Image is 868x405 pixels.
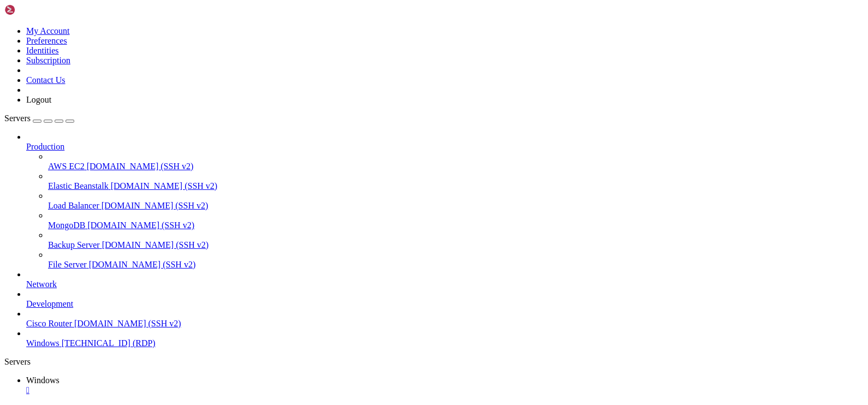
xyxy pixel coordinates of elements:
li: Cisco Router [DOMAIN_NAME] (SSH v2) [26,309,864,329]
a: File Server [DOMAIN_NAME] (SSH v2) [48,260,864,270]
a: Servers [4,114,74,123]
a: MongoDB [DOMAIN_NAME] (SSH v2) [48,221,864,230]
li: MongoDB [DOMAIN_NAME] (SSH v2) [48,211,864,230]
a: Backup Server [DOMAIN_NAME] (SSH v2) [48,240,864,250]
span: [DOMAIN_NAME] (SSH v2) [89,260,196,269]
span: Elastic Beanstalk [48,181,109,190]
div: Servers [4,357,864,367]
span: [DOMAIN_NAME] (SSH v2) [87,221,194,230]
span: Servers [4,114,31,123]
a: AWS EC2 [DOMAIN_NAME] (SSH v2) [48,162,864,171]
a: Subscription [26,56,70,65]
a: Cisco Router [DOMAIN_NAME] (SSH v2) [26,319,864,329]
a: Preferences [26,36,67,45]
li: Windows [TECHNICAL_ID] (RDP) [26,329,864,348]
li: Network [26,270,864,289]
a: Production [26,142,864,152]
a: Development [26,299,864,309]
a: Network [26,279,864,289]
li: Production [26,132,864,270]
span: MongoDB [48,221,85,230]
span: Production [26,142,64,151]
span: [DOMAIN_NAME] (SSH v2) [74,319,181,328]
span: Development [26,299,73,308]
span: Cisco Router [26,319,72,328]
span: File Server [48,260,87,269]
span: [DOMAIN_NAME] (SSH v2) [102,240,209,249]
li: Development [26,289,864,309]
span: [TECHNICAL_ID] (RDP) [62,338,156,348]
span: [DOMAIN_NAME] (SSH v2) [111,181,218,190]
a: Windows [26,376,864,395]
span: Windows [26,376,60,385]
span: Backup Server [48,240,100,249]
a: Load Balancer [DOMAIN_NAME] (SSH v2) [48,201,864,211]
a: Elastic Beanstalk [DOMAIN_NAME] (SSH v2) [48,181,864,191]
span: [DOMAIN_NAME] (SSH v2) [87,162,194,171]
span: [DOMAIN_NAME] (SSH v2) [102,201,209,210]
a:  [26,385,864,395]
span: AWS EC2 [48,162,85,171]
span: Load Balancer [48,201,99,210]
li: Backup Server [DOMAIN_NAME] (SSH v2) [48,230,864,250]
li: AWS EC2 [DOMAIN_NAME] (SSH v2) [48,152,864,171]
a: Contact Us [26,75,66,85]
span: Network [26,279,57,289]
a: Logout [26,95,51,104]
img: Shellngn [4,4,67,15]
li: Load Balancer [DOMAIN_NAME] (SSH v2) [48,191,864,211]
li: File Server [DOMAIN_NAME] (SSH v2) [48,250,864,270]
a: My Account [26,26,70,35]
a: Windows [TECHNICAL_ID] (RDP) [26,338,864,348]
li: Elastic Beanstalk [DOMAIN_NAME] (SSH v2) [48,171,864,191]
span: Windows [26,338,60,348]
a: Identities [26,46,59,55]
